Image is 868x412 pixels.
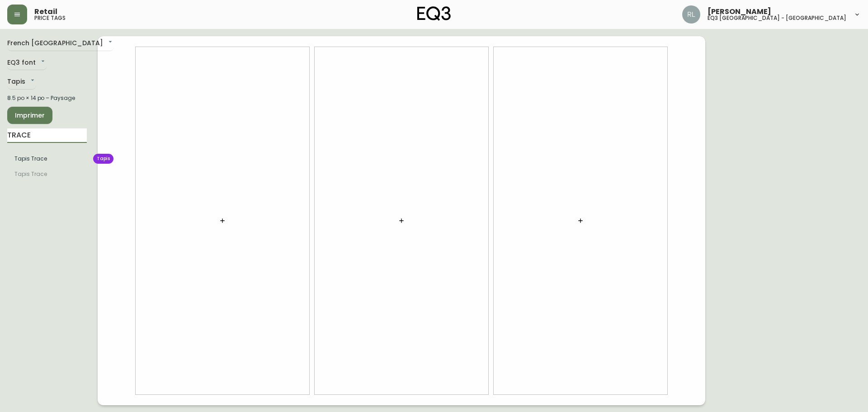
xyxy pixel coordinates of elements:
[7,166,87,182] li: Moyen format pendre marque
[417,6,451,21] img: logo
[7,128,87,143] input: Recherche
[34,8,57,15] span: Retail
[7,107,52,124] button: Imprimer
[7,56,47,71] div: EQ3 font
[34,15,66,21] h5: price tags
[7,36,114,51] div: French [GEOGRAPHIC_DATA]
[14,110,45,121] span: Imprimer
[7,94,87,102] div: 8.5 po × 14 po – Paysage
[708,15,846,21] h5: eq3 [GEOGRAPHIC_DATA] - [GEOGRAPHIC_DATA]
[682,5,700,24] img: 91cc3602ba8cb70ae1ccf1ad2913f397
[7,151,87,166] li: Tapis Trace
[708,8,771,15] span: [PERSON_NAME]
[7,75,36,90] div: Tapis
